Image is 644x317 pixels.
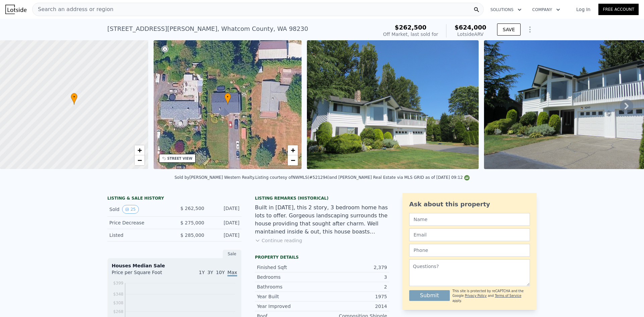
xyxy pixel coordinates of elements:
a: Zoom out [288,155,298,165]
div: 2014 [322,303,387,310]
div: Bathrooms [257,283,322,290]
div: Built in [DATE], this 2 story, 3 bedroom home has lots to offer. Gorgeous landscaping surrounds t... [255,204,389,236]
img: NWMLS Logo [464,175,470,180]
div: Sale [223,250,241,258]
div: [DATE] [210,219,239,226]
span: $ 285,000 [180,232,204,238]
div: Listing Remarks (Historical) [255,196,389,201]
div: Bedrooms [257,274,322,280]
span: $262,500 [395,24,427,31]
span: − [137,156,142,164]
div: [DATE] [210,205,239,214]
span: 1Y [199,270,205,275]
img: Lotside [5,5,26,14]
span: 3Y [207,270,213,275]
div: Finished Sqft [257,264,322,271]
div: Listing courtesy of NWMLS (#521294) and [PERSON_NAME] Real Estate via MLS GRID as of [DATE] 09:12 [255,175,470,180]
a: Free Account [598,4,639,15]
span: Max [227,270,237,276]
tspan: $348 [113,292,123,297]
tspan: $399 [113,281,123,285]
div: Listed [109,232,169,239]
div: Lotside ARV [454,31,486,38]
a: Privacy Policy [465,294,487,298]
div: LISTING & SALE HISTORY [107,196,241,202]
div: Sold [109,205,169,214]
a: Zoom in [135,145,145,155]
div: Year Built [257,293,322,300]
img: Sale: 132551304 Parcel: 102669780 [307,40,479,169]
span: − [291,156,295,164]
div: 3 [322,274,387,280]
div: Sold by [PERSON_NAME] Western Realty . [174,175,255,180]
div: 2 [322,283,387,290]
button: SAVE [497,23,521,36]
a: Zoom in [288,145,298,155]
div: [STREET_ADDRESS][PERSON_NAME] , Whatcom County , WA 98230 [107,24,308,34]
div: Price per Square Foot [112,269,174,280]
div: 2,379 [322,264,387,271]
tspan: $268 [113,309,123,314]
div: Price Decrease [109,219,169,226]
button: View historical data [122,205,139,214]
span: + [137,146,142,154]
div: • [224,93,231,105]
div: Houses Median Sale [112,262,237,269]
span: • [224,94,231,100]
span: 10Y [216,270,225,275]
div: [DATE] [210,232,239,239]
button: Company [527,4,566,16]
div: 1975 [322,293,387,300]
div: Off Market, last sold for [383,31,438,38]
input: Phone [409,244,530,257]
input: Name [409,213,530,226]
div: STREET VIEW [167,156,193,161]
a: Zoom out [135,155,145,165]
span: Search an address or region [33,5,113,13]
div: • [71,93,77,105]
button: Show Options [523,23,537,36]
tspan: $308 [113,301,123,305]
a: Log In [568,6,598,13]
button: Continue reading [255,237,302,244]
span: $ 262,500 [180,206,204,211]
span: $ 275,000 [180,220,204,225]
div: This site is protected by reCAPTCHA and the Google and apply. [452,289,530,303]
div: Year Improved [257,303,322,310]
span: $624,000 [454,24,486,31]
span: + [291,146,295,154]
button: Solutions [485,4,527,16]
div: Property details [255,255,389,260]
div: Ask about this property [409,200,530,209]
button: Submit [409,290,450,301]
span: • [71,94,77,100]
a: Terms of Service [495,294,521,298]
input: Email [409,228,530,241]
